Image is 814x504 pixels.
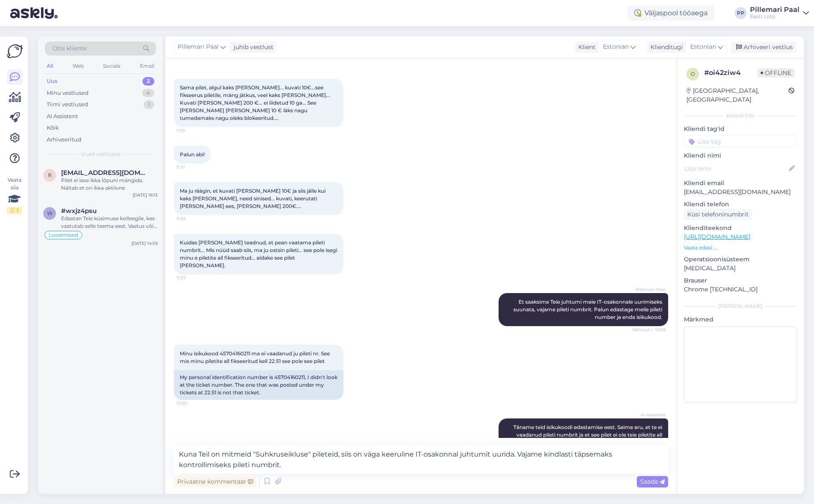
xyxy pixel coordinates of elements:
div: # oi42ziw4 [704,68,757,78]
span: 11:32 [176,216,208,222]
div: PP [735,7,747,19]
p: Operatsioonisüsteem [684,255,797,264]
span: Sama pilet, algul kaks [PERSON_NAME]... kuvati 10€...see fikseerus piletile, mäng jätkus, veel ka... [180,84,331,121]
span: #wxjz4psu [61,207,97,215]
div: All [45,61,55,72]
div: AI Assistent [47,112,78,121]
p: Klienditeekond [684,224,797,233]
div: Klienditugi [647,43,683,52]
div: Uus [47,77,58,86]
span: Palun abi! [180,151,205,158]
span: Pillemari Paal [634,286,666,293]
span: Offline [757,68,794,78]
div: Web [71,61,86,72]
span: Estonian [603,42,629,52]
div: Privaatne kommentaar [174,476,256,487]
span: Loosimised [49,233,78,238]
div: Kliendi info [684,112,797,119]
span: 11:19 [176,127,208,134]
span: Uued vestlused [81,150,120,158]
span: Minu isikukood 45704160211 ma ei vaadanud ju pileti nr. See mis minu piletite all fikseeritud kel... [180,350,331,364]
a: [URL][DOMAIN_NAME] [684,233,750,241]
span: AI Assistent [634,412,666,418]
p: Kliendi telefon [684,200,797,209]
div: Arhiveeritud [47,136,81,144]
span: Nähtud ✓ 15:09 [633,327,666,333]
p: Brauser [684,276,797,285]
div: My personal identification number is 45704160211, I didn't look at the ticket number. The one tha... [174,370,343,400]
span: Et saaksime Teie juhtumi meie IT-osakonnale uurimiseks suunata, vajame pileti numbrit. Palun edas... [513,299,663,320]
input: Lisa tag [684,135,797,148]
div: Kõik [47,124,59,132]
img: Askly Logo [7,43,23,59]
div: Edastan Teie küsimuse kolleegile, kes vastutab selle teema eest. Vastus võib [PERSON_NAME] aega, ... [61,215,158,230]
div: Vaata siia [7,176,22,214]
div: 4 [142,89,154,97]
div: Email [138,61,156,72]
div: 2 [142,77,154,86]
div: Arhiveeri vestlus [731,42,796,53]
div: Klient [575,43,596,52]
p: [MEDICAL_DATA] [684,264,797,273]
span: Täname teid isikukoodi edastamise eest. Saime aru, et te ei vaadanud pileti numbrit ja et see pil... [513,424,663,446]
div: 1 [144,100,154,109]
div: 2 / 3 [7,207,22,214]
span: Saada [640,478,665,485]
div: juhib vestlust [230,43,273,52]
div: [GEOGRAPHIC_DATA], [GEOGRAPHIC_DATA] [686,86,789,104]
span: Estonian [690,42,716,52]
div: Minu vestlused [47,89,89,97]
div: Socials [101,61,122,72]
div: Pilet ei lase ikka lõpuni mängida. Näitab et on ikka aktiivne [61,177,158,192]
span: 11:21 [176,164,208,170]
span: 11:37 [176,275,208,281]
span: Otsi kliente [53,44,86,53]
div: Eesti Loto [750,13,800,20]
textarea: Kuna Teil on mitmeid "Suhkruseikluse" pileteid, siis on väga keeruline IT-osakonnal juhtumit uuri... [174,446,668,474]
span: o [691,71,695,77]
p: Vaata edasi ... [684,244,797,252]
p: Chrome [TECHNICAL_ID] [684,285,797,294]
input: Lisa nimi [684,164,787,173]
div: Küsi telefoninumbrit [684,209,752,220]
div: [DATE] 14:59 [131,240,158,246]
p: Kliendi tag'id [684,125,797,133]
span: rein.vastrik@gmail.com [61,169,149,177]
p: Kliendi nimi [684,151,797,160]
span: 17:00 [176,400,208,407]
span: w [47,210,53,216]
span: Pillemari Paal [178,42,219,52]
p: [EMAIL_ADDRESS][DOMAIN_NAME] [684,188,797,197]
div: [DATE] 16:13 [133,192,158,198]
span: r [48,172,52,178]
div: Väljaspool tööaega [627,6,714,21]
span: Kuidas [PERSON_NAME] teadnud, et pean vaatama pileti numbrit... Mis nüüd saab siis, ma ju ostsin ... [180,239,338,269]
div: [PERSON_NAME] [684,302,797,310]
div: Pillemari Paal [750,6,800,13]
p: Märkmed [684,315,797,324]
span: Ma ju räägin, et kuvati [PERSON_NAME] 10€ ja siis jälle kui kaks [PERSON_NAME], need sinised... k... [180,188,327,209]
a: Pillemari PaalEesti Loto [750,6,809,20]
p: Kliendi email [684,179,797,188]
div: Tiimi vestlused [47,100,88,109]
